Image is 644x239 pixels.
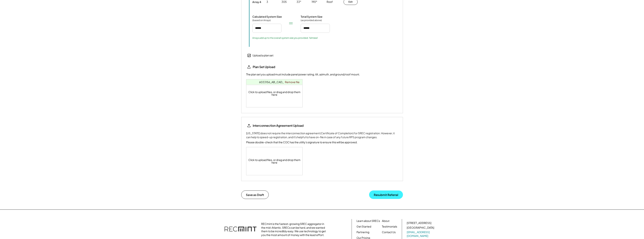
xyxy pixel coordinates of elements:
a: Testimonials [382,225,397,228]
div: Plan Set Upload [253,65,290,69]
div: Upload a plan set [253,54,273,57]
div: Please double-check that the COC has the utility's signature to ensure this will be approved. [246,140,357,144]
a: Partnering [357,230,369,234]
div: [GEOGRAPHIC_DATA] [407,226,434,230]
div: (based on Arrays) [252,19,271,22]
div: Calculated System Size [252,15,282,18]
div: Array 4 [252,0,261,4]
a: Get Started [357,225,371,228]
div: [STREET_ADDRESS] [407,221,431,225]
img: recmint-logotype%403x.png [225,223,256,236]
div: (as provided above) [301,19,322,22]
div: Total System Size [301,15,322,18]
a: [EMAIL_ADDRESS][DOMAIN_NAME] [407,230,435,238]
div: Interconnection Agreement Upload [253,124,304,128]
a: 6033156_AB_CAD_1.pdf [259,80,290,84]
div: RECmint is the fastest-growing SREC aggregator in the mid-Atlantic. SRECs can be hard, and we wan... [261,222,328,237]
div: [US_STATE] does not require the interconnection agreement (Certificate of Completion) for SREC re... [246,131,398,139]
div: Click to upload files, or drag and drop them here [246,79,303,107]
a: Contact Us [382,230,396,234]
div: Click to upload files, or drag and drop them here [246,147,303,175]
div: The plan set you upload must include panel power rating, tilt, azimuth, and ground/roof mount. [246,73,360,76]
button: Resubmit Referral [369,190,403,199]
button: Save as Draft [241,190,269,199]
a: Learn about SRECs [357,219,380,223]
div: Arrays add up to the overall system size you provided. Yahtzee! [252,36,318,39]
a: About [382,219,389,223]
a: Remove file [284,79,301,85]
